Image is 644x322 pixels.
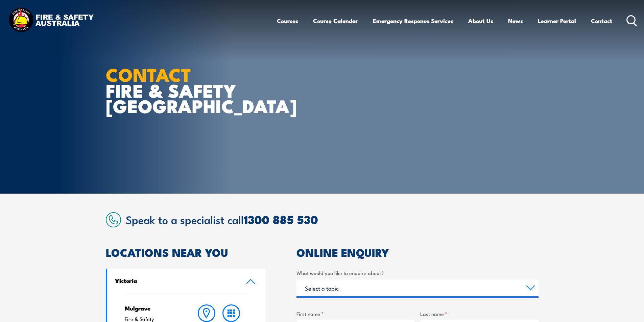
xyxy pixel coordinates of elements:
[296,310,415,318] label: First name
[313,12,358,30] a: Course Calendar
[296,269,539,277] label: What would you like to enquire about?
[538,12,576,30] a: Learner Portal
[126,213,539,225] h2: Speak to a specialist call
[591,12,612,30] a: Contact
[373,12,453,30] a: Emergency Response Services
[296,247,539,257] h2: ONLINE ENQUIRY
[115,277,236,284] h4: Victoria
[106,66,273,114] h1: FIRE & SAFETY [GEOGRAPHIC_DATA]
[106,60,191,88] strong: CONTACT
[125,304,181,312] h4: Mulgrave
[107,269,266,294] a: Victoria
[508,12,523,30] a: News
[244,210,318,228] a: 1300 885 530
[106,247,266,257] h2: LOCATIONS NEAR YOU
[277,12,298,30] a: Courses
[420,310,539,318] label: Last name
[468,12,493,30] a: About Us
